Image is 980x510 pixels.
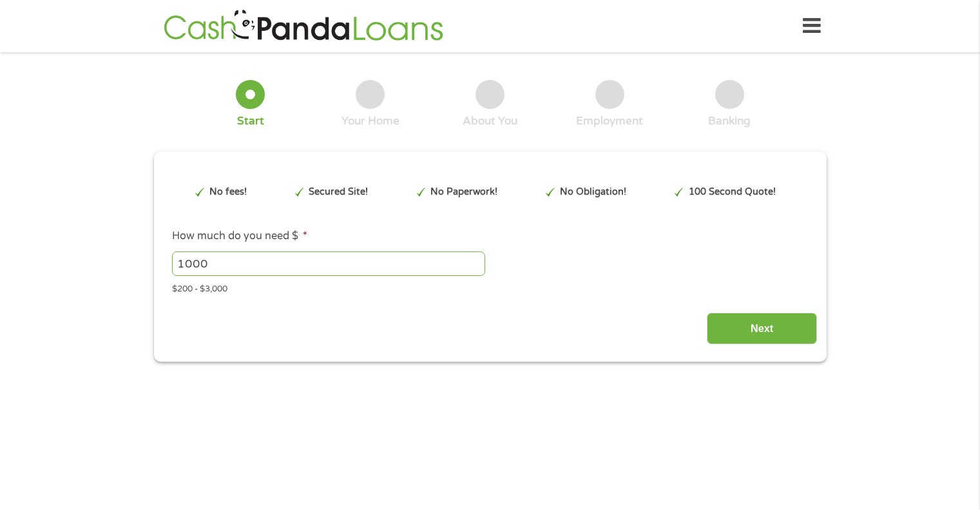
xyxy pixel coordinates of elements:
[309,185,368,199] p: Secured Site!
[576,114,643,128] div: Employment
[209,185,247,199] p: No fees!
[172,230,307,243] label: How much do you need $
[341,114,399,128] div: Your Home
[707,313,817,344] input: Next
[430,185,497,199] p: No Paperwork!
[160,8,447,44] img: GetLoanNow Logo
[560,185,626,199] p: No Obligation!
[708,114,751,128] div: Banking
[463,114,517,128] div: About You
[689,185,776,199] p: 100 Second Quote!
[172,279,807,296] div: $200 - $3,000
[237,114,264,128] div: Start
